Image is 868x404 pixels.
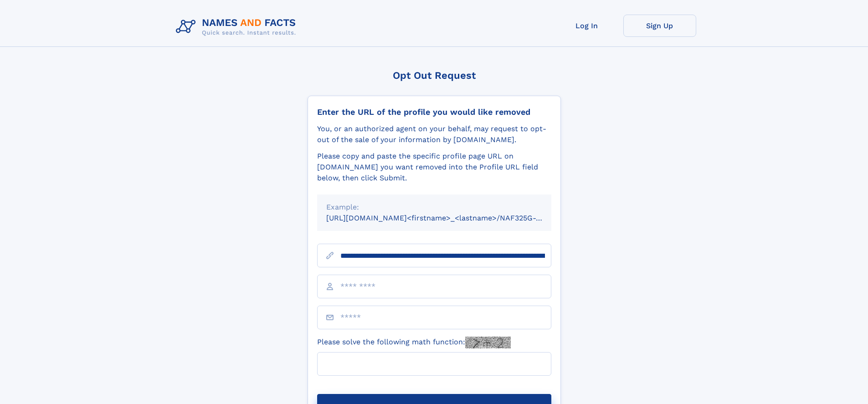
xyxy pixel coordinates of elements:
[623,15,696,37] a: Sign Up
[172,15,303,39] img: Logo Names and Facts
[550,15,623,37] a: Log In
[317,107,551,117] div: Enter the URL of the profile you would like removed
[317,151,551,184] div: Please copy and paste the specific profile page URL on [DOMAIN_NAME] you want removed into the Pr...
[308,70,561,81] div: Opt Out Request
[317,337,511,348] label: Please solve the following math function:
[317,123,551,145] div: You, or an authorized agent on your behalf, may request to opt-out of the sale of your informatio...
[326,202,542,213] div: Example:
[326,214,569,222] small: [URL][DOMAIN_NAME]<firstname>_<lastname>/NAF325G-xxxxxxxx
